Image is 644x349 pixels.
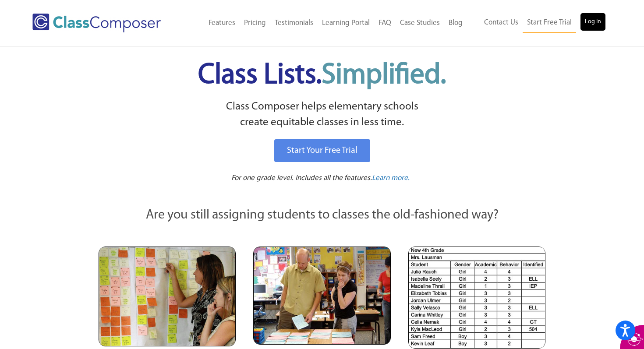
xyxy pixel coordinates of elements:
a: Learn more. [372,173,410,184]
span: For one grade level. Includes all the features. [231,174,372,182]
span: Learn more. [372,174,410,182]
a: Log In [580,13,605,31]
span: Simplified. [322,61,446,90]
p: Are you still assigning students to classes the old-fashioned way? [99,206,545,225]
a: Start Free Trial [523,13,576,33]
a: Pricing [240,14,270,33]
span: Class Lists. [198,61,446,90]
a: Learning Portal [318,14,374,33]
img: Teachers Looking at Sticky Notes [99,247,236,346]
a: Contact Us [480,13,523,32]
a: Blog [444,14,467,33]
a: FAQ [374,14,396,33]
nav: Header Menu [467,13,605,33]
a: Case Studies [396,14,444,33]
img: Class Composer [32,14,161,32]
a: Testimonials [270,14,318,33]
nav: Header Menu [184,14,467,33]
a: Start Your Free Trial [274,139,370,162]
p: Class Composer helps elementary schools create equitable classes in less time. [97,99,547,131]
img: Spreadsheets [408,247,545,349]
img: Blue and Pink Paper Cards [253,247,390,344]
span: Start Your Free Trial [287,146,357,155]
a: Features [204,14,240,33]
